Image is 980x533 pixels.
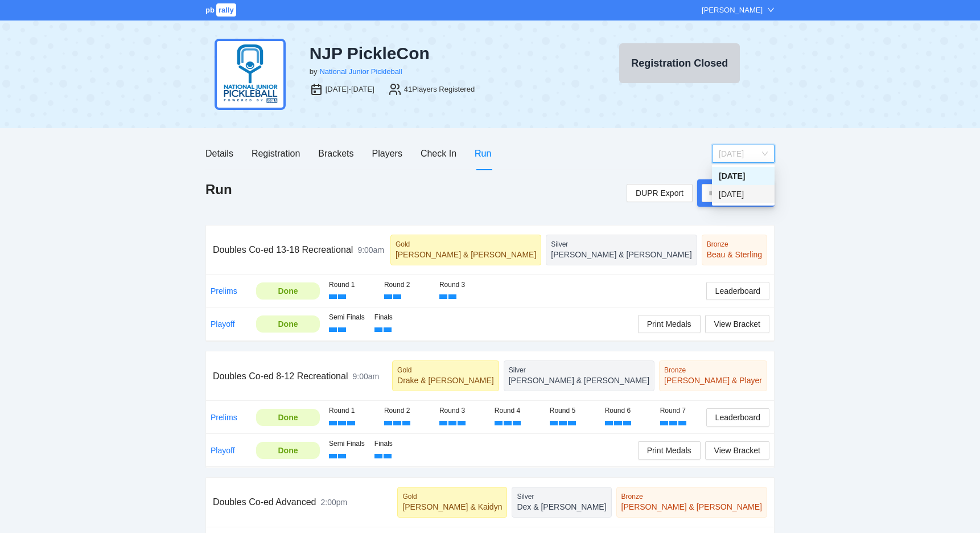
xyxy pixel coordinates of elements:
[213,371,348,381] span: Doubles Co-ed 8-12 Recreational
[719,145,768,162] span: Saturday
[329,312,365,323] div: Semi Finals
[319,67,402,76] a: National Junior Pickleball
[216,3,236,17] span: rally
[374,312,411,323] div: Finals
[707,240,762,249] div: Bronze
[767,6,775,14] span: down
[211,413,237,422] a: Prelims
[439,280,485,290] div: Round 3
[205,146,233,161] div: Details
[310,43,576,64] div: NJP PickleCon
[205,181,232,199] h1: Run
[714,318,760,330] span: View Bracket
[702,5,763,16] div: [PERSON_NAME]
[509,366,649,375] div: Silver
[352,372,379,381] span: 9:00am
[705,315,769,333] button: View Bracket
[215,39,286,110] img: njp-logo2.png
[396,240,536,249] div: Gold
[647,444,691,457] span: Print Medals
[638,441,701,460] button: Print Medals
[664,375,762,386] div: [PERSON_NAME] & Player
[205,6,238,14] a: pbrally
[374,438,411,449] div: Finals
[712,167,775,185] div: Saturday
[397,375,494,386] div: Drake & [PERSON_NAME]
[357,245,384,255] span: 9:00am
[396,249,536,260] div: [PERSON_NAME] & [PERSON_NAME]
[213,497,316,507] span: Doubles Co-ed Advanced
[551,249,691,260] div: [PERSON_NAME] & [PERSON_NAME]
[715,285,760,297] span: Leaderboard
[638,315,701,333] button: Print Medals
[475,146,491,161] div: Run
[265,444,311,457] div: Done
[621,501,762,512] div: [PERSON_NAME] & [PERSON_NAME]
[318,146,353,161] div: Brackets
[213,245,353,255] span: Doubles Co-ed 13-18 Recreational
[715,411,760,424] span: Leaderboard
[517,501,606,512] div: Dex & [PERSON_NAME]
[372,146,402,161] div: Players
[706,282,769,300] button: Leaderboard
[636,184,683,202] span: DUPR Export
[495,405,541,416] div: Round 4
[252,146,300,161] div: Registration
[439,405,485,416] div: Round 3
[421,146,456,161] div: Check In
[404,84,475,95] div: 41 Players Registered
[719,188,768,200] div: [DATE]
[509,375,649,386] div: [PERSON_NAME] & [PERSON_NAME]
[265,411,311,424] div: Done
[265,285,311,297] div: Done
[397,366,494,375] div: Gold
[329,405,375,416] div: Round 1
[384,405,430,416] div: Round 2
[712,185,775,203] div: Sunday
[310,66,318,77] div: by
[627,184,693,202] a: DUPR Export
[719,170,768,182] div: [DATE]
[619,43,740,83] button: Registration Closed
[402,501,502,512] div: [PERSON_NAME] & Kaidyn
[621,492,762,501] div: Bronze
[660,405,706,416] div: Round 7
[326,84,374,95] div: [DATE]-[DATE]
[402,492,502,501] div: Gold
[707,249,762,260] div: Beau & Sterling
[320,498,347,507] span: 2:00pm
[551,240,691,249] div: Silver
[205,6,215,14] span: pb
[329,438,365,449] div: Semi Finals
[384,280,430,290] div: Round 2
[211,446,235,455] a: Playoff
[517,492,606,501] div: Silver
[706,408,769,427] button: Leaderboard
[605,405,651,416] div: Round 6
[705,441,769,460] button: View Bracket
[211,319,235,329] a: Playoff
[329,280,375,290] div: Round 1
[714,444,760,457] span: View Bracket
[647,318,691,330] span: Print Medals
[550,405,596,416] div: Round 5
[664,366,762,375] div: Bronze
[265,318,311,330] div: Done
[211,286,237,296] a: Prelims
